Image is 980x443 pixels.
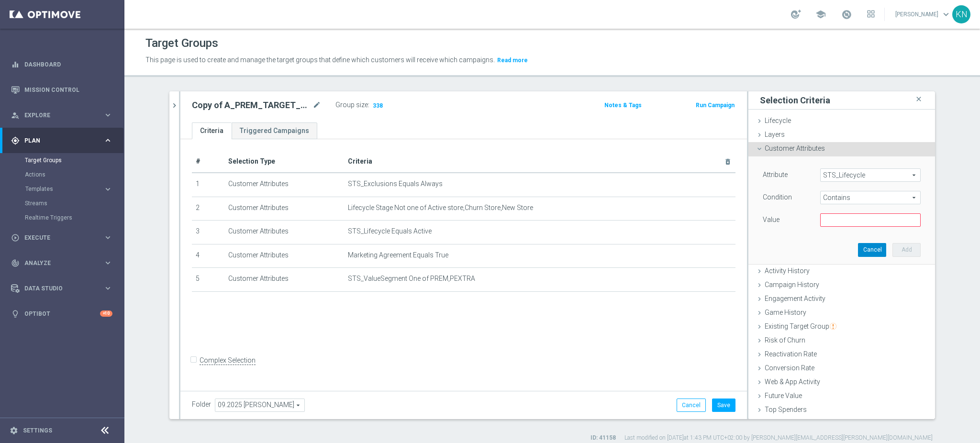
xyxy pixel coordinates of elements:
div: Templates [25,186,103,192]
div: Execute [11,233,103,242]
span: Web & App Activity [765,378,820,386]
i: keyboard_arrow_right [103,185,112,194]
span: Data Studio [24,286,103,291]
th: Selection Type [224,151,344,173]
button: Data Studio keyboard_arrow_right [11,285,113,292]
i: keyboard_arrow_right [103,284,112,293]
i: close [914,93,924,106]
a: Settings [23,428,52,433]
lable: Attribute [763,171,788,178]
button: person_search Explore keyboard_arrow_right [11,111,113,119]
span: STS_ValueSegment One of PREM,PEXTRA [348,275,475,283]
button: Read more [496,55,529,66]
div: Plan [11,136,103,145]
span: Plan [24,138,103,144]
div: Streams [25,196,123,210]
td: Customer Attributes [224,173,344,197]
span: Conversion Rate [765,364,814,372]
i: chevron_right [170,101,179,110]
i: equalizer [11,60,20,69]
button: Cancel [858,243,886,256]
span: Activity History [765,267,810,275]
div: Mission Control [11,77,112,102]
a: Triggered Campaigns [232,122,317,139]
span: Marketing Agreement Equals True [348,251,448,259]
span: keyboard_arrow_down [941,9,951,20]
label: ID: 41158 [590,434,616,442]
span: school [815,9,826,20]
button: gps_fixed Plan keyboard_arrow_right [11,137,113,144]
span: Game History [765,309,806,316]
td: Customer Attributes [224,268,344,292]
td: Customer Attributes [224,221,344,244]
td: 4 [192,244,224,268]
h3: Selection Criteria [760,95,830,106]
button: Mission Control [11,86,113,94]
label: Value [763,215,780,224]
span: Criteria [348,157,372,165]
h1: Target Groups [145,36,218,50]
label: : [368,101,369,109]
label: Group size [335,101,368,109]
span: Campaign History [765,281,819,288]
div: Analyze [11,259,103,267]
span: 338 [372,102,384,111]
i: gps_fixed [11,136,20,145]
i: delete_forever [724,158,732,166]
td: 3 [192,221,224,244]
span: Explore [24,112,103,118]
button: equalizer Dashboard [11,61,113,68]
span: Lifecycle [765,117,791,124]
a: Streams [25,199,100,207]
button: Save [712,399,735,412]
td: Customer Attributes [224,197,344,221]
a: Actions [25,171,100,178]
label: Complex Selection [200,356,256,365]
i: keyboard_arrow_right [103,258,112,267]
a: Realtime Triggers [25,214,100,221]
td: Customer Attributes [224,244,344,268]
i: person_search [11,111,20,120]
span: Customer Attributes [765,144,825,152]
td: 1 [192,173,224,197]
a: Criteria [192,122,232,139]
h2: Copy of A_PREM_TARGET_SCRATCH_EKSTRAKLASA_180725 [192,100,311,111]
a: Mission Control [24,77,112,102]
button: lightbulb Optibot +10 [11,310,113,318]
span: Existing Target Group [765,322,836,330]
i: play_circle_outline [11,233,20,242]
button: Templates keyboard_arrow_right [25,185,113,193]
span: STS_Lifecycle Equals Active [348,227,432,235]
i: keyboard_arrow_right [103,136,112,145]
div: Realtime Triggers [25,210,123,225]
div: Explore [11,111,103,120]
span: Templates [25,186,94,192]
span: STS_Exclusions Equals Always [348,180,443,188]
span: Engagement Activity [765,295,825,302]
a: Optibot [24,301,100,326]
div: +10 [100,310,112,317]
button: track_changes Analyze keyboard_arrow_right [11,259,113,267]
a: Target Groups [25,156,100,164]
button: Cancel [677,399,706,412]
i: mode_edit [312,100,321,111]
button: play_circle_outline Execute keyboard_arrow_right [11,234,113,242]
div: Dashboard [11,52,112,77]
td: 2 [192,197,224,221]
i: track_changes [11,259,20,267]
button: Add [892,243,921,256]
span: Top Spenders [765,406,807,413]
div: KN [952,5,970,23]
div: Actions [25,167,123,182]
i: settings [10,426,18,435]
td: 5 [192,268,224,292]
span: Reactivation Rate [765,350,817,358]
i: lightbulb [11,310,20,318]
th: # [192,151,224,173]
